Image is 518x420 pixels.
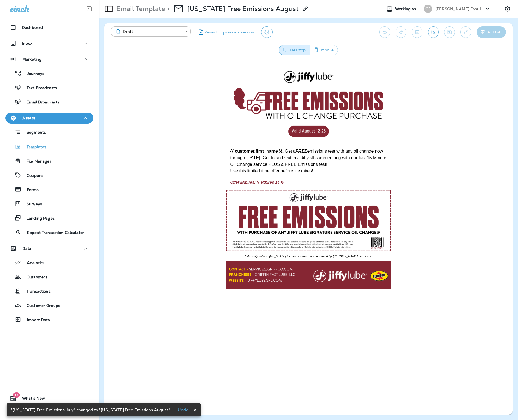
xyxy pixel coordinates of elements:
[191,90,203,94] strong: FREE
[5,22,93,33] button: Dashboard
[21,289,51,294] p: Transactions
[82,3,97,14] button: Collapse Sidebar
[21,230,84,236] p: Repeat Transaction Calculator
[5,257,93,268] button: Analytics
[310,45,338,55] button: Mobile
[21,159,51,164] p: File Manager
[5,212,93,224] button: Landing Pages
[174,407,192,413] button: Undo
[114,5,165,13] p: Email Template
[178,408,188,412] p: Undo
[126,121,179,125] span: Offer Expires: {{ expires 14 }}
[5,299,93,311] button: Customer Groups
[21,216,55,221] p: Landing Pages
[13,392,20,398] span: 17
[122,202,287,230] img: Footer
[21,173,43,178] p: Coupons
[187,5,299,13] div: Utah Free Emissions August
[21,187,39,193] p: Forms
[22,57,41,61] p: Marketing
[5,82,93,93] button: Text Broadcasts
[21,100,59,105] p: Email Broadcasts
[5,314,93,325] button: Import Data
[5,393,93,404] button: 17What's New
[187,5,299,13] p: [US_STATE] Free Emissions August
[395,7,418,11] span: Working as:
[5,184,93,195] button: Forms
[261,26,273,38] button: View Changelog
[22,41,32,46] p: Inbox
[21,303,60,309] p: Customer Groups
[424,5,432,13] div: GF
[115,29,182,34] div: Draft
[21,86,57,91] p: Text Broadcasts
[5,271,93,282] button: Customers
[195,26,257,38] button: Revert to previous version
[5,198,93,209] button: Surveys
[22,116,35,120] p: Assets
[21,261,44,266] p: Analytics
[503,4,513,14] button: Settings
[21,130,46,136] p: Segments
[21,145,46,150] p: Templates
[126,110,209,114] span: Use this limited time offer before it expires!
[204,30,254,35] span: Revert to previous version
[5,96,93,108] button: Email Broadcasts
[122,4,287,86] img: Jiffy Lube Email
[21,275,47,280] p: Customers
[141,195,268,199] em: Offer only valid at [US_STATE] locations, owned and operated by [PERSON_NAME] Fast Lube
[5,68,93,79] button: Journeys
[5,226,93,238] button: Repeat Transaction Calculator
[279,45,310,55] button: Desktop
[5,54,93,65] button: Marketing
[5,285,93,297] button: Transactions
[21,202,42,207] p: Surveys
[126,90,282,108] span: Get a emissions test with any oil change now through [DATE]! Get In and Out in a Jiffy all summer...
[428,26,439,38] button: Send test email
[5,126,93,138] button: Segments
[5,406,93,417] button: Support
[5,38,93,49] button: Inbox
[5,141,93,152] button: Templates
[122,131,287,192] img: $29 off Coupon
[165,5,170,13] p: >
[11,405,170,415] div: "[US_STATE] Free Emissions July" changed to "[US_STATE] Free Emissions August"
[5,113,93,124] button: Assets
[435,7,485,11] p: [PERSON_NAME] Fast Lube dba [PERSON_NAME]
[22,246,32,251] p: Data
[5,155,93,167] button: File Manager
[5,169,93,181] button: Coupons
[126,90,180,94] strong: {{ customer.first_name }},
[21,71,44,77] p: Journeys
[16,396,45,403] span: What's New
[22,25,43,30] p: Dashboard
[21,318,50,323] p: Import Data
[5,243,93,254] button: Data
